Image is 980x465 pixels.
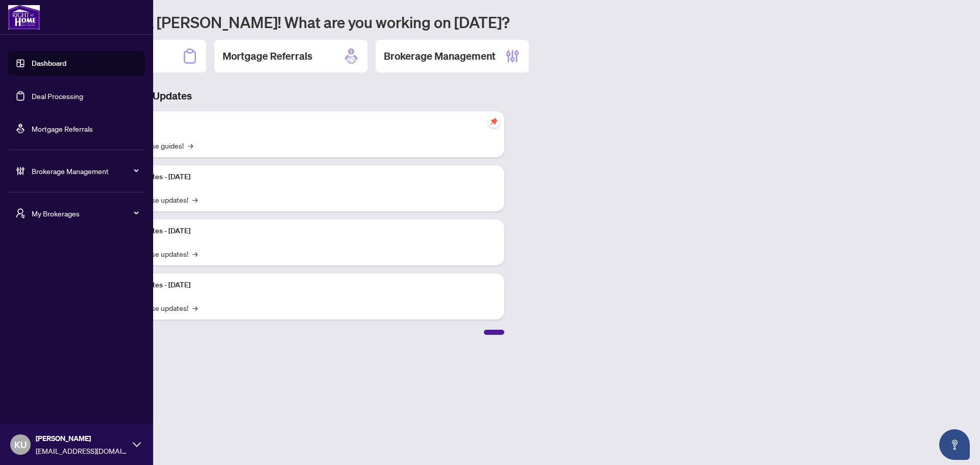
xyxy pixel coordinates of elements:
[32,124,93,133] a: Mortgage Referrals
[53,12,968,32] h1: Welcome back [PERSON_NAME]! What are you working on [DATE]?
[192,302,198,313] span: →
[32,59,66,68] a: Dashboard
[192,194,198,205] span: →
[107,172,496,183] p: Platform Updates - [DATE]
[192,248,198,259] span: →
[8,5,40,30] img: logo
[939,429,970,460] button: Open asap
[107,280,496,291] p: Platform Updates - [DATE]
[32,165,138,177] span: Brokerage Management
[188,140,193,151] span: →
[14,437,27,452] span: KU
[15,208,26,218] span: user-switch
[36,433,128,444] span: [PERSON_NAME]
[488,115,500,128] span: pushpin
[32,208,138,219] span: My Brokerages
[107,226,496,237] p: Platform Updates - [DATE]
[223,49,312,63] h2: Mortgage Referrals
[36,445,128,456] span: [EMAIL_ADDRESS][DOMAIN_NAME]
[384,49,496,63] h2: Brokerage Management
[32,91,83,101] a: Deal Processing
[53,89,504,103] h3: Brokerage & Industry Updates
[107,117,496,129] p: Self-Help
